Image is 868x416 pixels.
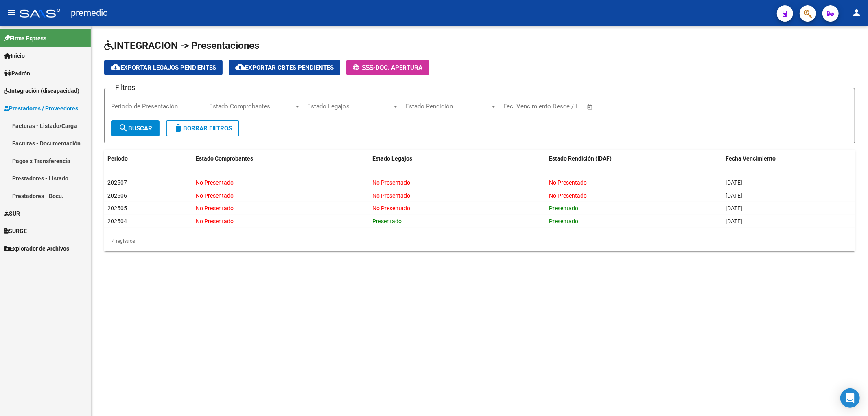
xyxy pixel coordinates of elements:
h3: Filtros [111,82,139,93]
datatable-header-cell: Estado Comprobantes [192,150,369,167]
span: SURGE [4,227,27,236]
span: No Presentado [372,192,410,199]
span: Exportar Legajos Pendientes [111,64,216,71]
span: [DATE] [726,192,742,199]
span: Doc. Apertura [376,64,422,71]
span: 202505 [107,205,127,211]
mat-icon: delete [173,123,183,133]
span: Estado Legajos [372,155,412,162]
div: Open Intercom Messenger [840,388,860,408]
span: Fecha Vencimiento [726,155,776,162]
span: Inicio [4,51,25,60]
span: No Presentado [549,192,587,199]
input: Fecha fin [544,103,583,110]
span: - [353,64,376,71]
button: Exportar Legajos Pendientes [104,60,223,75]
span: Buscar [118,125,152,132]
span: SUR [4,209,20,218]
div: 4 registros [104,231,855,251]
mat-icon: menu [7,8,16,18]
span: Borrar Filtros [173,125,232,132]
span: Presentado [372,218,402,225]
datatable-header-cell: Fecha Vencimiento [722,150,855,167]
span: [DATE] [726,205,742,211]
button: Buscar [111,120,160,136]
datatable-header-cell: Periodo [104,150,192,167]
span: Estado Rendición [405,103,490,110]
span: No Presentado [196,218,234,225]
button: Borrar Filtros [166,120,239,136]
mat-icon: cloud_download [235,62,245,72]
span: [DATE] [726,179,742,186]
span: Presentado [549,218,578,225]
span: No Presentado [372,205,410,211]
span: Presentado [549,205,578,211]
span: 202507 [107,179,127,186]
span: Padrón [4,69,30,78]
span: [DATE] [726,218,742,225]
span: No Presentado [196,192,234,199]
span: Periodo [107,155,128,162]
input: Fecha inicio [503,103,536,110]
span: Exportar Cbtes Pendientes [235,64,334,71]
span: Prestadores / Proveedores [4,104,78,113]
span: 202506 [107,192,127,199]
span: Estado Comprobantes [209,103,294,110]
mat-icon: search [118,123,128,133]
mat-icon: person [852,8,861,18]
datatable-header-cell: Estado Legajos [369,150,546,167]
span: 202504 [107,218,127,225]
span: No Presentado [196,179,234,186]
button: -Doc. Apertura [346,60,429,75]
span: No Presentado [196,205,234,211]
datatable-header-cell: Estado Rendición (IDAF) [546,150,722,167]
span: No Presentado [549,179,587,186]
button: Open calendar [586,102,595,112]
span: INTEGRACION -> Presentaciones [104,40,259,51]
span: Estado Legajos [307,103,392,110]
span: No Presentado [372,179,410,186]
mat-icon: cloud_download [111,62,120,72]
span: Firma Express [4,34,46,43]
button: Exportar Cbtes Pendientes [229,60,340,75]
span: Estado Rendición (IDAF) [549,155,612,162]
span: Explorador de Archivos [4,244,69,253]
span: Integración (discapacidad) [4,86,79,95]
span: - premedic [64,4,108,22]
span: Estado Comprobantes [196,155,253,162]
